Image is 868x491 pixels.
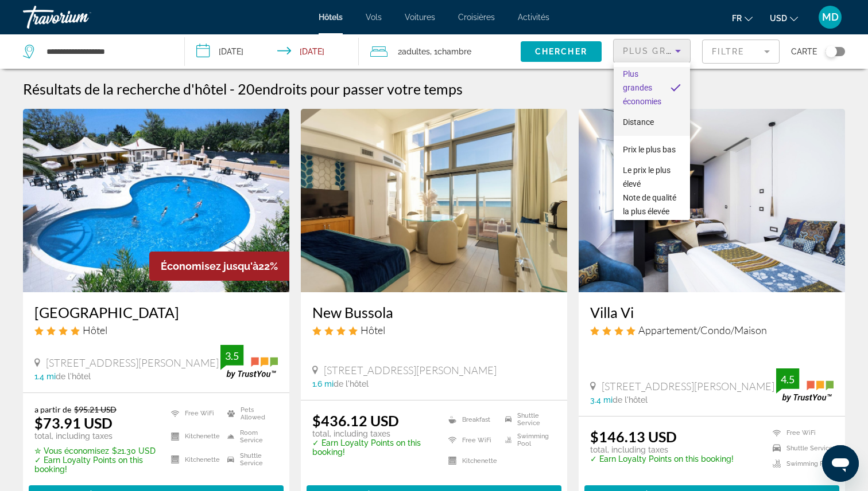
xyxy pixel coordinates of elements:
[614,62,690,220] div: Sort by
[623,117,654,127] span: Distance
[623,69,661,106] span: Plus grandes économies
[623,193,676,216] span: Note de qualité la plus élevée
[822,445,859,482] iframe: Bouton de lancement de la fenêtre de messagerie
[623,145,676,154] span: Prix le plus bas
[623,166,671,188] span: Le prix le plus élevé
